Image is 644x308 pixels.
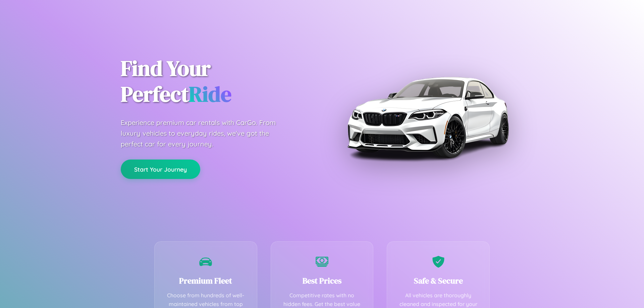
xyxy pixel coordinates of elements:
[397,275,479,286] h3: Safe & Secure
[121,56,312,107] h1: Find Your Perfect
[344,34,512,201] img: Premium BMW car rental vehicle
[165,275,247,286] h3: Premium Fleet
[189,79,231,109] span: Ride
[121,160,200,179] button: Start Your Journey
[281,275,363,286] h3: Best Prices
[121,117,288,149] p: Experience premium car rentals with CarGo. From luxury vehicles to everyday rides, we've got the ...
